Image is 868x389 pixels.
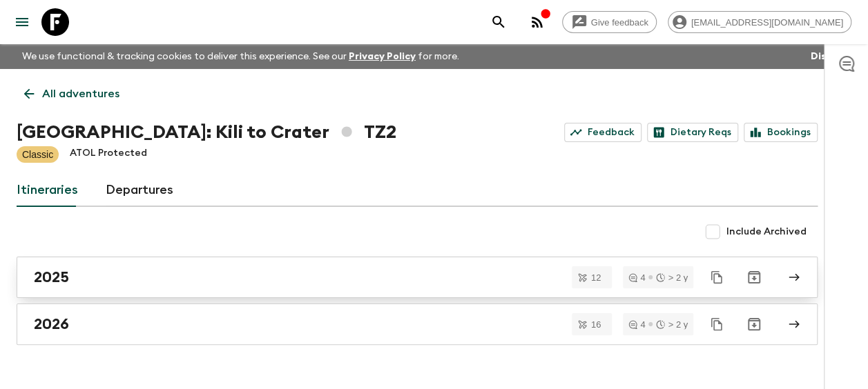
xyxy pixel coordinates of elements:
[17,303,818,345] a: 2026
[628,320,645,329] div: 4
[583,273,609,282] span: 12
[668,11,851,33] div: [EMAIL_ADDRESS][DOMAIN_NAME]
[628,273,645,282] div: 4
[17,44,465,69] p: We use functional & tracking cookies to deliver this experience. See our for more.
[583,320,609,329] span: 16
[704,312,729,337] button: Duplicate
[584,17,656,28] span: Give feedback
[17,174,78,207] a: Itineraries
[42,86,119,102] p: All adventures
[704,265,729,290] button: Duplicate
[564,123,642,142] a: Feedback
[70,146,147,163] p: ATOL Protected
[740,263,768,291] button: Archive
[807,47,851,66] button: Dismiss
[656,273,688,282] div: > 2 y
[744,123,818,142] a: Bookings
[106,174,173,207] a: Departures
[562,11,657,33] a: Give feedback
[726,225,807,239] span: Include Archived
[34,268,69,286] h2: 2025
[17,119,396,146] h1: [GEOGRAPHIC_DATA]: Kili to Crater TZ2
[485,8,512,36] button: search adventures
[656,320,688,329] div: > 2 y
[647,123,738,142] a: Dietary Reqs
[684,17,851,28] span: [EMAIL_ADDRESS][DOMAIN_NAME]
[17,257,818,298] a: 2025
[34,315,69,333] h2: 2026
[8,8,36,36] button: menu
[349,52,416,61] a: Privacy Policy
[17,80,127,108] a: All adventures
[22,148,53,161] p: Classic
[740,310,768,338] button: Archive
